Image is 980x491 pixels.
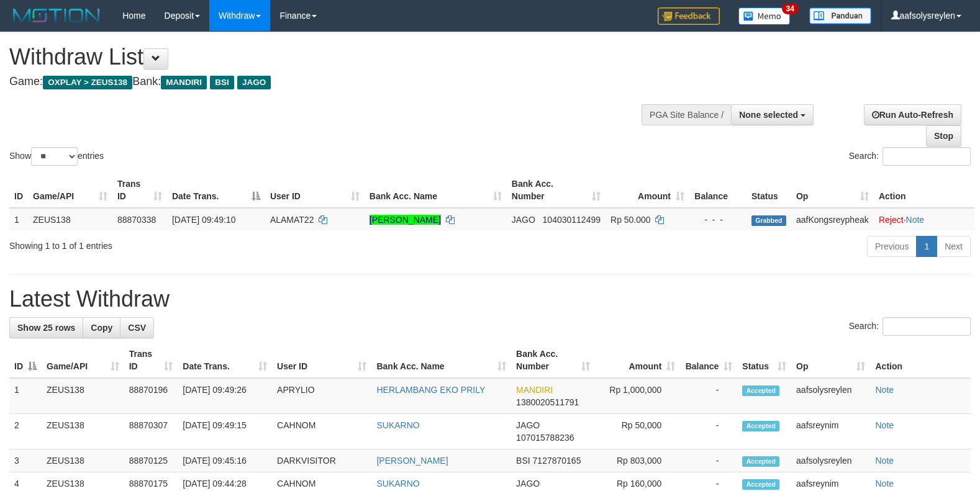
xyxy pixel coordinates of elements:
a: Note [875,479,894,489]
td: APRYLIO [272,378,371,414]
span: MANDIRI [516,385,553,395]
td: · [874,208,974,231]
h1: Withdraw List [9,45,641,70]
img: MOTION_logo.png [9,6,104,25]
span: ALAMAT22 [270,215,314,225]
span: Accepted [742,421,779,431]
td: ZEUS138 [42,449,124,472]
a: SUKARNO [376,479,419,489]
span: Accepted [742,456,779,467]
select: Showentries [31,147,78,166]
span: CSV [128,323,146,333]
span: None selected [739,110,798,120]
img: Button%20Memo.svg [738,7,791,25]
span: 88870338 [117,215,156,225]
a: Note [875,420,894,430]
input: Search: [882,147,971,166]
label: Search: [849,147,971,166]
div: - - - [694,214,742,226]
label: Show entries [9,147,104,166]
a: [PERSON_NAME] [370,215,441,225]
td: aafsolysreylen [791,378,870,414]
div: PGA Site Balance / [642,104,731,125]
td: Rp 803,000 [595,449,680,472]
span: Copy 1380020511791 to clipboard [516,397,579,407]
img: panduan.png [809,7,871,24]
span: 34 [782,3,799,14]
a: SUKARNO [376,420,419,430]
a: Reject [879,215,904,225]
td: Rp 50,000 [595,414,680,449]
th: Status: activate to sort column ascending [737,343,791,378]
td: 1 [9,378,42,414]
span: Show 25 rows [17,323,75,333]
a: Note [875,456,894,466]
td: [DATE] 09:45:16 [178,449,272,472]
th: Amount: activate to sort column ascending [606,173,689,208]
span: Accepted [742,385,779,396]
th: Date Trans.: activate to sort column descending [167,173,265,208]
td: aafsreynim [791,414,870,449]
td: - [680,449,737,472]
td: 1 [9,208,28,231]
th: Date Trans.: activate to sort column ascending [178,343,272,378]
td: ZEUS138 [42,414,124,449]
th: Game/API: activate to sort column ascending [28,173,112,208]
span: Grabbed [751,215,786,226]
th: Balance: activate to sort column ascending [680,343,737,378]
a: [PERSON_NAME] [376,456,448,466]
th: Action [870,343,971,378]
button: None selected [731,104,814,125]
span: MANDIRI [161,76,207,89]
a: Next [937,236,971,257]
th: Status [746,173,791,208]
th: ID: activate to sort column descending [9,343,42,378]
a: HERLAMBANG EKO PRILY [376,385,485,395]
th: Trans ID: activate to sort column ascending [112,173,167,208]
span: Rp 50.000 [610,215,651,225]
span: Accepted [742,479,779,490]
td: - [680,414,737,449]
span: Copy [91,323,112,333]
td: 88870196 [124,378,178,414]
td: aafKongsreypheak [791,208,874,231]
a: Previous [867,236,917,257]
span: Copy 107015788236 to clipboard [516,433,574,443]
span: Copy 7127870165 to clipboard [533,456,581,466]
th: Trans ID: activate to sort column ascending [124,343,178,378]
th: Op: activate to sort column ascending [791,343,870,378]
span: [DATE] 09:49:10 [172,215,235,225]
th: User ID: activate to sort column ascending [265,173,365,208]
th: Bank Acc. Name: activate to sort column ascending [365,173,507,208]
h4: Game: Bank: [9,76,641,88]
th: Action [874,173,974,208]
td: [DATE] 09:49:26 [178,378,272,414]
td: aafsolysreylen [791,449,870,472]
td: DARKVISITOR [272,449,371,472]
a: 1 [916,236,937,257]
td: Rp 1,000,000 [595,378,680,414]
input: Search: [882,317,971,336]
span: OXPLAY > ZEUS138 [43,76,132,89]
th: Amount: activate to sort column ascending [595,343,680,378]
td: 88870307 [124,414,178,449]
span: JAGO [512,215,535,225]
th: Bank Acc. Number: activate to sort column ascending [511,343,595,378]
th: Balance [689,173,746,208]
th: Op: activate to sort column ascending [791,173,874,208]
a: Copy [83,317,120,338]
a: Note [875,385,894,395]
td: 88870125 [124,449,178,472]
th: Bank Acc. Number: activate to sort column ascending [507,173,606,208]
h1: Latest Withdraw [9,287,971,312]
a: Stop [926,125,961,146]
td: ZEUS138 [42,378,124,414]
th: Bank Acc. Name: activate to sort column ascending [371,343,511,378]
span: BSI [210,76,234,89]
td: CAHNOM [272,414,371,449]
td: 3 [9,449,42,472]
th: User ID: activate to sort column ascending [272,343,371,378]
span: JAGO [237,76,271,89]
a: Note [906,215,925,225]
td: - [680,378,737,414]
